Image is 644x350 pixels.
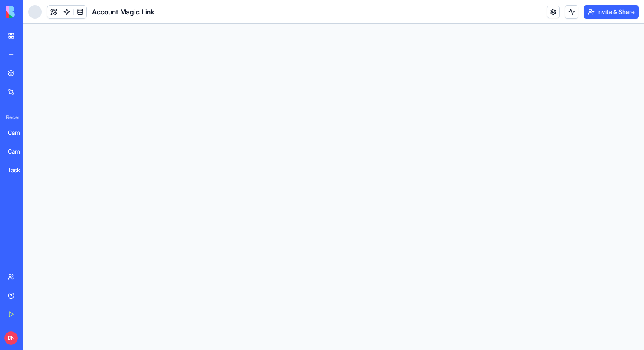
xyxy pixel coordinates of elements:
img: logo [6,6,59,18]
a: TaskMaster [3,162,37,179]
span: DN [4,331,18,345]
div: TaskMaster [8,166,32,174]
div: Campaign Command Center [8,147,32,156]
a: Campaign Command Center [3,143,37,160]
div: Campaign Command Center [8,128,32,137]
span: Recent [3,114,20,121]
a: Campaign Command Center [3,124,37,141]
button: Invite & Share [584,5,639,19]
span: Account Magic Link [92,7,155,17]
